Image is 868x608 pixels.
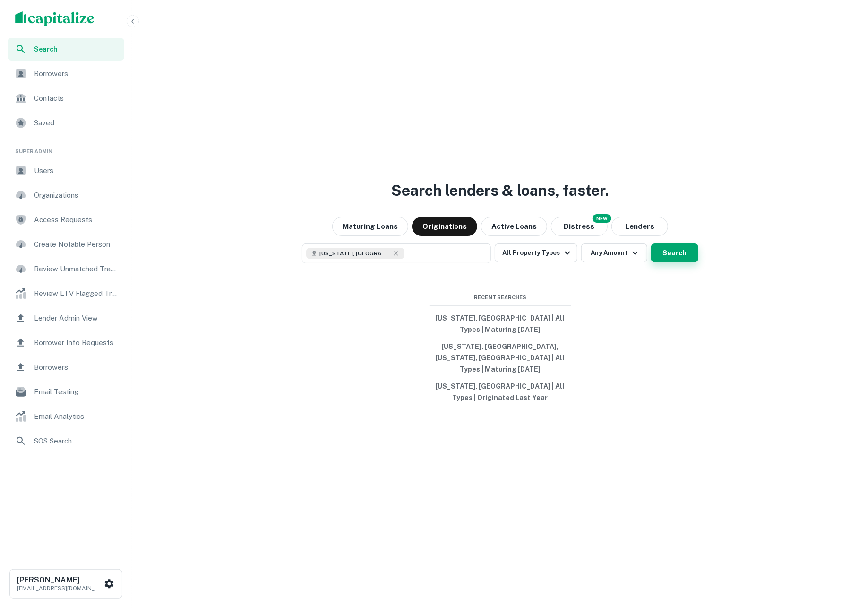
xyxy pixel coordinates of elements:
span: Lender Admin View [34,313,119,324]
span: SOS Search [34,435,119,447]
a: Lender Admin View [8,307,124,330]
span: Borrower Info Requests [34,337,119,348]
span: Users [34,165,119,176]
button: [US_STATE], [GEOGRAPHIC_DATA] [302,243,491,263]
h6: [PERSON_NAME] [17,576,102,584]
button: [US_STATE], [GEOGRAPHIC_DATA], [US_STATE], [GEOGRAPHIC_DATA] | All Types | Maturing [DATE] [430,338,571,378]
a: Email Analytics [8,405,124,428]
a: Borrowers [8,62,124,85]
h3: Search lenders & loans, faster. [392,179,609,202]
button: [US_STATE], [GEOGRAPHIC_DATA] | All Types | Maturing [DATE] [430,310,571,338]
span: Create Notable Person [34,239,119,250]
span: [US_STATE], [GEOGRAPHIC_DATA] [319,249,390,258]
a: Contacts [8,87,124,110]
span: Email Testing [34,386,119,398]
a: Access Requests [8,208,124,231]
a: Saved [8,112,124,134]
span: Review LTV Flagged Transactions [34,288,119,299]
span: Borrowers [34,362,119,373]
button: Maturing Loans [332,217,408,236]
p: [EMAIL_ADDRESS][DOMAIN_NAME] [17,584,102,592]
a: Email Testing [8,381,124,403]
img: capitalize-logo.png [15,11,95,26]
button: All Property Types [495,243,577,262]
span: Recent Searches [430,294,571,302]
button: [US_STATE], [GEOGRAPHIC_DATA] | All Types | Originated Last Year [430,378,571,406]
span: Search [34,44,119,54]
button: Any Amount [581,243,647,262]
span: Email Analytics [34,411,119,422]
div: NEW [593,214,611,223]
a: Search [8,38,124,61]
button: [PERSON_NAME][EMAIL_ADDRESS][DOMAIN_NAME] [9,569,122,599]
a: Organizations [8,184,124,207]
a: Review LTV Flagged Transactions [8,282,124,305]
button: Lenders [611,217,668,236]
span: Access Requests [34,214,119,226]
a: Borrowers [8,356,124,379]
li: Super Admin [8,136,124,159]
span: Contacts [34,93,119,104]
span: Review Unmatched Transactions [34,263,119,275]
a: Borrower Info Requests [8,331,124,354]
button: Search [651,243,698,262]
a: SOS Search [8,430,124,452]
span: Borrowers [34,68,119,79]
button: Originations [412,217,477,236]
button: Search distressed loans with lien and other non-mortgage details. [551,217,608,236]
span: Saved [34,117,119,129]
button: Active Loans [481,217,547,236]
span: Organizations [34,190,119,201]
a: Create Notable Person [8,233,124,256]
a: Users [8,159,124,182]
iframe: Chat Widget [821,532,868,578]
a: Review Unmatched Transactions [8,258,124,280]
